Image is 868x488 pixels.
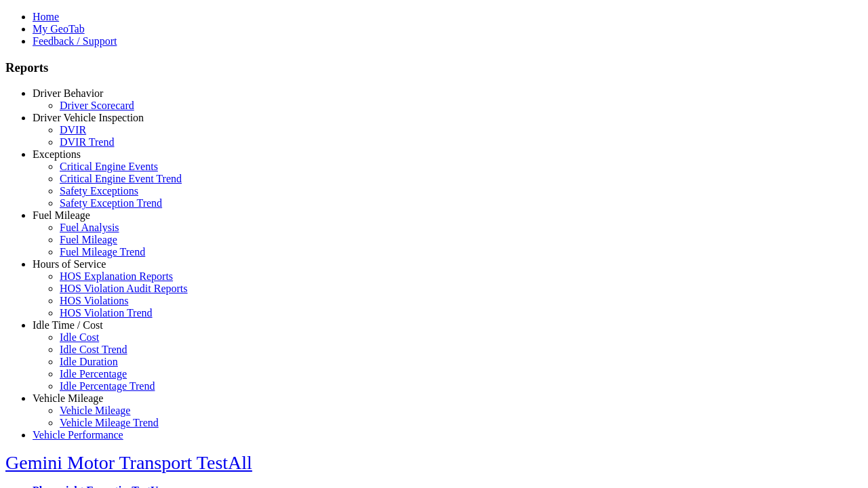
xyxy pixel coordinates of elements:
[60,100,134,111] a: Driver Scorecard
[33,258,106,270] a: Hours of Service
[60,417,159,428] a: Vehicle Mileage Trend
[33,209,90,221] a: Fuel Mileage
[60,246,145,258] a: Fuel Mileage Trend
[60,136,114,148] a: DVIR Trend
[33,148,81,160] a: Exceptions
[60,344,127,355] a: Idle Cost Trend
[60,380,155,392] a: Idle Percentage Trend
[60,222,119,233] a: Fuel Analysis
[33,35,117,47] a: Feedback / Support
[33,392,103,404] a: Vehicle Mileage
[60,173,182,184] a: Critical Engine Event Trend
[33,429,123,441] a: Vehicle Performance
[60,283,188,294] a: HOS Violation Audit Reports
[60,405,130,416] a: Vehicle Mileage
[33,319,103,331] a: Idle Time / Cost
[33,23,85,35] a: My GeoTab
[60,368,127,380] a: Idle Percentage
[60,185,138,197] a: Safety Exceptions
[5,60,863,75] h3: Reports
[5,452,252,473] a: Gemini Motor Transport TestAll
[60,307,153,319] a: HOS Violation Trend
[60,270,173,282] a: HOS Explanation Reports
[60,331,99,343] a: Idle Cost
[60,197,162,209] a: Safety Exception Trend
[60,124,86,136] a: DVIR
[60,234,117,245] a: Fuel Mileage
[60,295,128,306] a: HOS Violations
[60,356,118,367] a: Idle Duration
[33,87,103,99] a: Driver Behavior
[33,11,59,22] a: Home
[60,161,158,172] a: Critical Engine Events
[33,112,144,123] a: Driver Vehicle Inspection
